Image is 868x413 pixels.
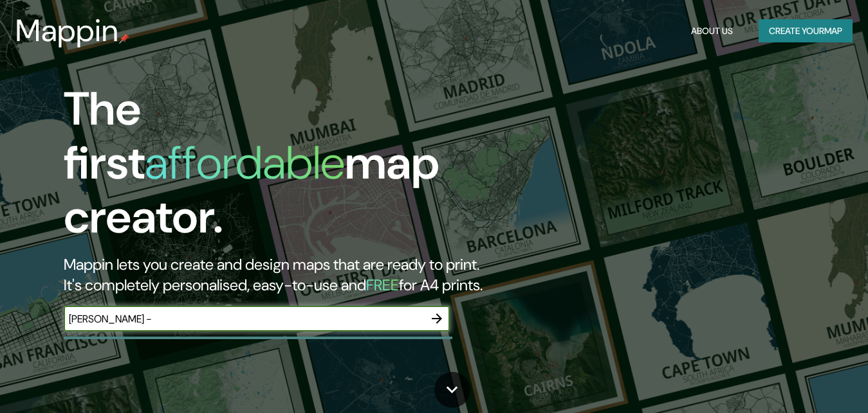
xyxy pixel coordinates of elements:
[15,13,119,49] h3: Mappin
[366,275,399,295] h5: FREE
[753,363,854,399] iframe: Help widget launcher
[686,19,738,43] button: About Us
[145,133,345,193] h1: affordable
[119,33,129,44] img: mappin-pin
[64,254,498,295] h2: Mappin lets you create and design maps that are ready to print. It's completely personalised, eas...
[759,19,853,43] button: Create yourmap
[64,82,498,254] h1: The first map creator.
[64,312,424,326] input: Choose your favourite place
